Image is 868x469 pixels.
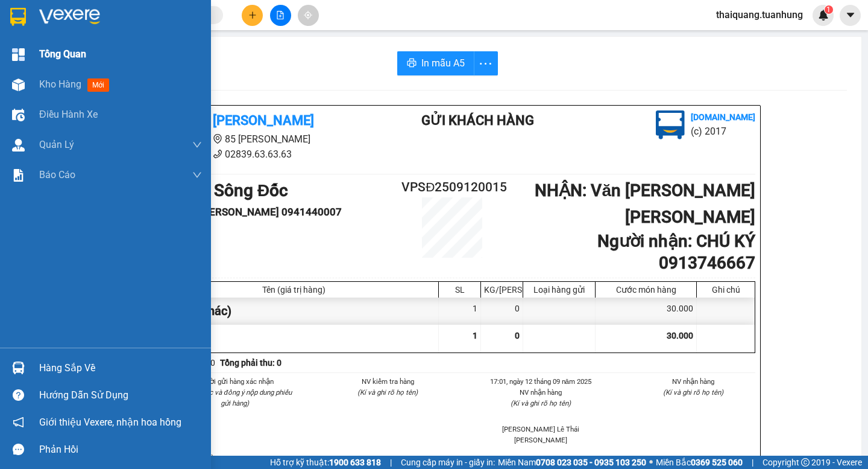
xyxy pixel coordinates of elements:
[149,298,439,325] div: 1 thùng (Khác)
[818,10,829,21] img: icon-new-feature
[12,139,25,152] img: warehouse-icon
[5,42,230,57] li: 02839.63.63.63
[474,56,497,71] span: more
[12,109,25,121] img: warehouse-icon
[149,132,373,147] li: 85 [PERSON_NAME]
[39,441,202,459] div: Phản hồi
[304,11,312,19] span: aim
[401,177,503,197] h2: VPSĐ2509120015
[220,358,281,368] b: Tổng phải thu: 0
[826,5,831,14] span: 1
[840,5,861,26] button: caret-down
[845,10,856,21] span: caret-down
[39,137,74,152] span: Quản Lý
[298,5,319,26] button: aim
[178,388,292,407] i: (Tôi đã đọc và đồng ý nộp dung phiếu gửi hàng)
[12,78,25,91] img: warehouse-icon
[248,11,257,19] span: plus
[649,460,653,465] span: ⚪️
[149,147,373,162] li: 02839.63.63.63
[39,167,75,182] span: Báo cáo
[656,456,743,469] span: Miền Bắc
[511,399,571,407] i: (Kí và ghi rõ họ tên)
[526,285,592,295] div: Loại hàng gửi
[149,180,288,200] b: GỬI : VP Sông Đốc
[498,456,646,469] span: Miền Nam
[69,29,79,39] span: environment
[663,388,723,397] i: (Kí và ghi rõ họ tên)
[597,231,755,273] b: Người nhận : CHÚ KÝ 0913746667
[12,48,25,61] img: dashboard-icon
[474,51,498,75] button: more
[173,376,297,387] li: Người gửi hàng xác nhận
[329,458,381,467] strong: 1900 633 818
[481,298,523,325] div: 0
[270,456,381,469] span: Hỗ trợ kỹ thuật:
[39,386,202,404] div: Hướng dẫn sử dụng
[473,331,477,340] span: 1
[691,124,755,139] li: (c) 2017
[39,78,81,90] span: Kho hàng
[192,140,202,150] span: down
[390,456,392,469] span: |
[421,113,534,128] b: Gửi khách hàng
[656,110,685,139] img: logo.jpg
[69,44,79,54] span: phone
[39,107,98,122] span: Điều hành xe
[270,5,291,26] button: file-add
[401,456,495,469] span: Cung cấp máy in - giấy in:
[69,8,171,23] b: [PERSON_NAME]
[13,389,24,401] span: question-circle
[479,376,603,387] li: 17:01, ngày 12 tháng 09 năm 2025
[700,285,752,295] div: Ghi chú
[39,415,181,430] span: Giới thiệu Vexere, nhận hoa hồng
[484,285,520,295] div: KG/[PERSON_NAME]
[13,416,24,428] span: notification
[397,51,474,75] button: printerIn mẫu A5
[691,112,755,122] b: [DOMAIN_NAME]
[12,362,25,374] img: warehouse-icon
[5,75,145,95] b: GỬI : VP Sông Đốc
[421,56,465,71] span: In mẫu A5
[5,27,230,42] li: 85 [PERSON_NAME]
[213,149,222,159] span: phone
[667,331,693,340] span: 30.000
[442,285,477,295] div: SL
[439,298,481,325] div: 1
[213,134,222,144] span: environment
[535,180,755,227] b: NHẬN : Văn [PERSON_NAME] [PERSON_NAME]
[192,170,202,180] span: down
[326,376,450,387] li: NV kiểm tra hàng
[599,285,693,295] div: Cước món hàng
[596,298,697,325] div: 30.000
[801,458,810,467] span: copyright
[632,376,756,387] li: NV nhận hàng
[87,78,109,92] span: mới
[13,444,24,455] span: message
[515,331,520,340] span: 0
[153,285,435,295] div: Tên (giá trị hàng)
[213,113,314,128] b: [PERSON_NAME]
[825,5,833,14] sup: 1
[12,169,25,182] img: solution-icon
[357,388,418,397] i: (Kí và ghi rõ họ tên)
[479,424,603,445] li: [PERSON_NAME] Lê Thái [PERSON_NAME]
[276,11,285,19] span: file-add
[479,387,603,398] li: NV nhận hàng
[39,359,202,377] div: Hàng sắp về
[39,46,86,62] span: Tổng Quan
[407,58,417,69] span: printer
[752,456,753,469] span: |
[10,8,26,26] img: logo-vxr
[536,458,646,467] strong: 0708 023 035 - 0935 103 250
[706,7,813,22] span: thaiquang.tuanhung
[691,458,743,467] strong: 0369 525 060
[149,206,342,218] b: Người gửi : [PERSON_NAME] 0941440007
[242,5,263,26] button: plus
